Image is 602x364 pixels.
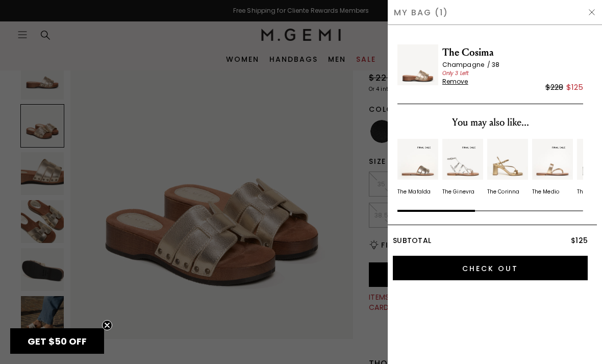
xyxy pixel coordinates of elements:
[487,139,528,195] div: 3 / 10
[416,145,432,150] img: final sale tag
[442,44,583,61] span: The Cosima
[10,328,104,354] div: GET $50 OFFClose teaser
[442,139,483,195] a: final sale tagThe Ginevra
[397,189,431,195] div: The Mafalda
[487,189,519,195] div: The Corinna
[487,139,528,195] a: The Corinna
[397,44,438,85] img: The Cosima
[397,114,583,131] div: You may also like...
[442,139,483,195] div: 2 / 10
[393,235,431,246] span: Subtotal
[532,139,573,195] div: 4 / 10
[442,78,468,86] span: Remove
[492,60,499,69] span: 38
[442,189,474,195] div: The Ginevra
[442,60,492,69] span: Champagne
[393,256,588,280] input: Check Out
[545,81,563,93] div: $228
[571,235,588,246] span: $125
[461,145,477,150] img: final sale tag
[532,139,573,180] img: v_12701_01_Main_New_TheMedio_LightAmethyst_MetallicLeather_290x387_crop_center.jpg
[532,139,573,195] a: final sale tagThe Medio
[532,189,559,195] div: The Medio
[566,81,583,93] div: $125
[28,335,87,348] span: GET $50 OFF
[550,145,567,150] img: final sale tag
[397,139,438,195] div: 1 / 10
[442,69,469,77] span: Only 3 Left
[588,8,596,16] img: Hide Drawer
[397,139,438,195] a: final sale tagThe Mafalda
[487,139,528,180] img: 7322859700283_01_Main_New_TheCorinna_Gold_MetallicLeather_290x387_crop_center.jpg
[397,139,438,180] img: 7237131731003_01_Main_New_TheMafalda_Champagne_MetallicLeather_290x387_crop_center.jpg
[102,320,112,330] button: Close teaser
[442,139,483,180] img: 7320771756091_01_Main_New_TheGinevra_Silver_MetallicLeather_290x387_crop_center.jpg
